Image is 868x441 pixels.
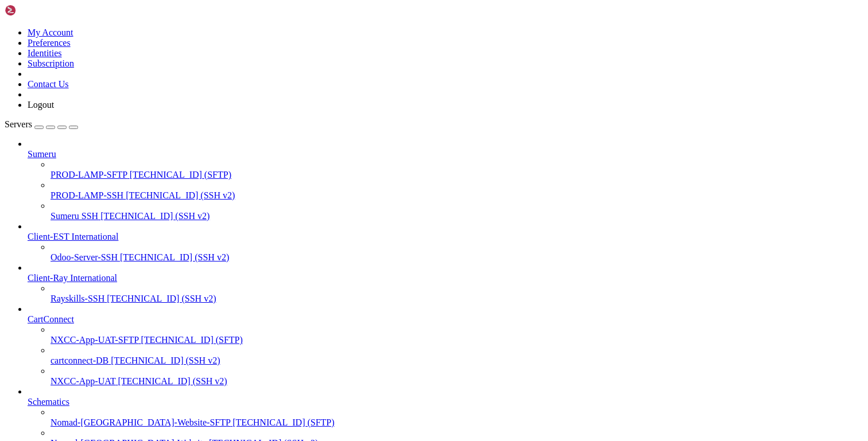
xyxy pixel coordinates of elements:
[28,232,118,241] span: Client-EST International
[100,211,210,221] span: [TECHNICAL_ID] (SSH v2)
[107,294,216,303] span: [TECHNICAL_ID] (SSH v2)
[51,294,863,304] a: Rayskills-SSH [TECHNICAL_ID] (SSH v2)
[51,242,863,263] li: Odoo-Server-SSH [TECHNICAL_ID] (SSH v2)
[51,366,863,387] li: NXCC-App-UAT [TECHNICAL_ID] (SSH v2)
[28,314,863,325] a: CartConnect
[141,335,243,345] span: [TECHNICAL_ID] (SFTP)
[51,335,139,345] span: NXCC-App-UAT-SFTP
[28,273,117,283] span: Client-Ray International
[28,397,863,407] a: Schematics
[51,190,863,201] a: PROD-LAMP-SSH [TECHNICAL_ID] (SSH v2)
[28,100,54,110] a: Logout
[51,252,118,262] span: Odoo-Server-SSH
[28,232,863,242] a: Client-EST International
[51,201,863,221] li: Sumeru SSH [TECHNICAL_ID] (SSH v2)
[51,211,863,221] a: Sumeru SSH [TECHNICAL_ID] (SSH v2)
[51,252,863,263] a: Odoo-Server-SSH [TECHNICAL_ID] (SSH v2)
[51,417,863,428] a: Nomad-[GEOGRAPHIC_DATA]-Website-SFTP [TECHNICAL_ID] (SFTP)
[28,149,56,159] span: Sumeru
[51,170,863,180] a: PROD-LAMP-SFTP [TECHNICAL_ID] (SFTP)
[28,139,863,221] li: Sumeru
[51,325,863,345] li: NXCC-App-UAT-SFTP [TECHNICAL_ID] (SFTP)
[28,79,69,89] a: Contact Us
[28,314,74,324] span: CartConnect
[28,58,74,68] a: Subscription
[51,190,123,200] span: PROD-LAMP-SSH
[51,356,108,365] span: cartconnect-DB
[28,273,863,283] a: Client-Ray International
[51,407,863,428] li: Nomad-[GEOGRAPHIC_DATA]-Website-SFTP [TECHNICAL_ID] (SFTP)
[28,48,62,58] a: Identities
[51,345,863,366] li: cartconnect-DB [TECHNICAL_ID] (SSH v2)
[130,170,231,179] span: [TECHNICAL_ID] (SFTP)
[51,294,104,303] span: Rayskills-SSH
[51,376,863,387] a: NXCC-App-UAT [TECHNICAL_ID] (SSH v2)
[28,304,863,387] li: CartConnect
[28,221,863,263] li: Client-EST International
[51,335,863,345] a: NXCC-App-UAT-SFTP [TECHNICAL_ID] (SFTP)
[51,211,98,221] span: Sumeru SSH
[120,252,229,262] span: [TECHNICAL_ID] (SSH v2)
[51,170,127,179] span: PROD-LAMP-SFTP
[5,119,78,129] a: Servers
[28,28,73,37] a: My Account
[51,417,230,427] span: Nomad-[GEOGRAPHIC_DATA]-Website-SFTP
[28,38,71,48] a: Preferences
[5,119,32,129] span: Servers
[51,283,863,304] li: Rayskills-SSH [TECHNICAL_ID] (SSH v2)
[118,376,227,386] span: [TECHNICAL_ID] (SSH v2)
[28,149,863,159] a: Sumeru
[28,263,863,304] li: Client-Ray International
[51,159,863,180] li: PROD-LAMP-SFTP [TECHNICAL_ID] (SFTP)
[232,417,334,427] span: [TECHNICAL_ID] (SFTP)
[126,190,235,200] span: [TECHNICAL_ID] (SSH v2)
[28,397,69,407] span: Schematics
[51,356,863,366] a: cartconnect-DB [TECHNICAL_ID] (SSH v2)
[111,356,220,365] span: [TECHNICAL_ID] (SSH v2)
[51,180,863,201] li: PROD-LAMP-SSH [TECHNICAL_ID] (SSH v2)
[5,5,71,16] img: Shellngn
[51,376,115,386] span: NXCC-App-UAT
